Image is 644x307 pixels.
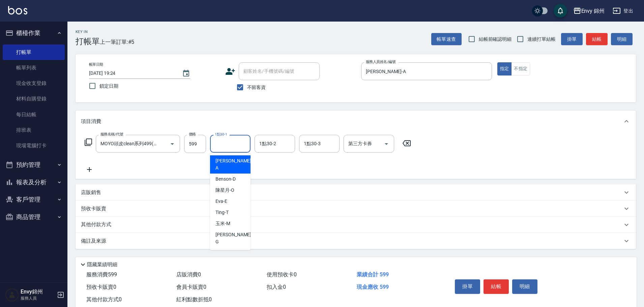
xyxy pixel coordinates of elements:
[76,37,100,46] h3: 打帳單
[3,107,65,122] a: 每日結帳
[76,217,636,233] div: 其他付款方式
[81,118,101,125] p: 項目消費
[484,279,509,294] button: 結帳
[100,38,135,46] span: 上一筆訂單:#5
[215,209,229,216] span: Ting -T
[76,184,636,201] div: 店販銷售
[176,284,206,290] span: 會員卡販賣 0
[89,68,175,79] input: YYYY/MM/DD hh:mm
[527,36,556,43] span: 連續打單結帳
[81,189,101,196] p: 店販銷售
[3,44,65,60] a: 打帳單
[215,157,253,172] span: [PERSON_NAME] -A
[176,296,212,303] span: 紅利點數折抵 0
[3,75,65,91] a: 現金收支登錄
[5,288,19,302] img: Person
[247,84,266,91] span: 不留客資
[215,231,253,245] span: [PERSON_NAME] -G
[215,220,230,227] span: 玉米 -M
[215,132,227,137] label: 1點30-1
[167,139,178,149] button: Open
[81,205,106,212] p: 預收卡販賣
[215,176,236,183] span: Benson -D
[81,238,106,245] p: 備註及來源
[76,111,636,132] div: 項目消費
[3,60,65,75] a: 帳單列表
[215,198,227,205] span: Eva -E
[86,271,117,278] span: 服務消費 599
[512,279,537,294] button: 明細
[3,191,65,208] button: 客戶管理
[3,122,65,138] a: 排班表
[497,62,512,75] button: 指定
[89,62,103,67] label: 帳單日期
[357,271,389,278] span: 業績合計 599
[21,288,55,295] h5: Envy錦州
[86,296,122,303] span: 其他付款方式 0
[561,33,583,45] button: 掛單
[267,284,286,290] span: 扣入金 0
[455,279,480,294] button: 掛單
[215,187,234,194] span: 陳星月 -O
[100,132,123,137] label: 服務名稱/代號
[8,6,27,14] img: Logo
[366,59,396,64] label: 服務人員姓名/編號
[610,5,636,17] button: 登出
[178,65,194,82] button: Choose date, selected date is 2025-09-21
[176,271,201,278] span: 店販消費 0
[357,284,389,290] span: 現金應收 599
[3,91,65,106] a: 材料自購登錄
[3,138,65,153] a: 現場電腦打卡
[581,7,605,15] div: Envy 錦州
[570,4,608,18] button: Envy 錦州
[511,62,530,75] button: 不指定
[554,4,567,18] button: save
[3,24,65,42] button: 櫃檯作業
[586,33,608,45] button: 結帳
[87,261,117,268] p: 隱藏業績明細
[76,201,636,217] div: 預收卡販賣
[431,33,462,45] button: 帳單速查
[86,284,116,290] span: 預收卡販賣 0
[76,233,636,249] div: 備註及來源
[3,208,65,226] button: 商品管理
[267,271,297,278] span: 使用預收卡 0
[81,221,115,228] p: 其他付款方式
[479,36,512,43] span: 結帳前確認明細
[76,30,100,34] h2: Key In
[3,156,65,174] button: 預約管理
[381,139,392,149] button: Open
[189,132,196,137] label: 價格
[99,83,118,90] span: 鎖定日期
[3,174,65,191] button: 報表及分析
[21,295,55,301] p: 服務人員
[611,33,633,45] button: 明細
